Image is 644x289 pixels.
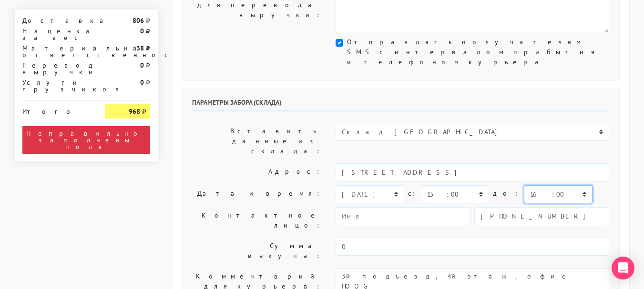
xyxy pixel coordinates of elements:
[185,207,329,234] label: Контактное лицо:
[192,99,610,111] h6: Параметры забора (склада)
[185,238,329,264] label: Сумма выкупа:
[185,185,329,203] label: Дата и время:
[15,45,98,58] div: Материальная ответственность
[136,44,144,52] strong: 38
[15,28,98,41] div: Наценка за вес
[140,27,144,35] strong: 0
[129,107,140,116] strong: 968
[15,62,98,75] div: Перевод выручки
[15,17,98,24] div: Доставка
[22,104,91,115] div: Итого
[185,123,329,159] label: Вставить данные из склада:
[133,16,144,25] strong: 806
[347,37,609,67] label: Отправлять получателям SMS с интервалом прибытия и телефоном курьера
[612,257,634,279] div: Open Intercom Messenger
[493,185,520,202] label: до:
[22,126,150,154] div: Неправильно заполнены поля
[185,163,329,181] label: Адрес:
[15,79,98,92] div: Услуги грузчиков
[140,78,144,87] strong: 0
[474,207,609,225] input: Телефон
[408,185,417,202] label: c:
[140,61,144,70] strong: 0
[336,207,470,225] input: Имя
